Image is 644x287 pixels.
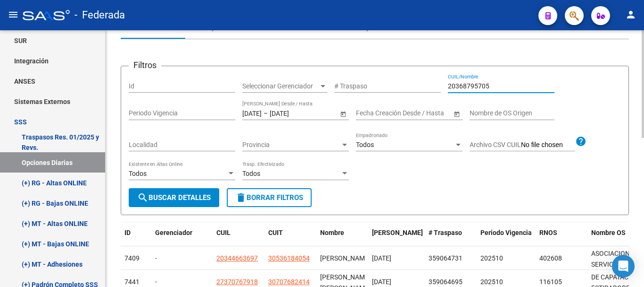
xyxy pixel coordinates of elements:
span: Todos [356,141,374,148]
button: Open calendar [452,109,462,119]
span: CUIT [268,229,283,236]
span: 30707682414 [268,278,310,286]
span: Nombre [320,229,344,236]
span: 359064695 [429,278,462,286]
span: Buscar Detalles [137,193,211,202]
span: Borrar Filtros [235,193,303,202]
span: 30536184054 [268,254,310,262]
span: ID [124,229,131,236]
div: [DATE] [372,253,421,264]
span: 202510 [480,254,503,262]
datatable-header-cell: Nombre [316,223,368,254]
span: 116105 [539,278,562,286]
span: - [155,254,157,262]
input: Fecha inicio [356,109,390,117]
mat-icon: search [137,192,149,203]
mat-icon: menu [8,9,19,20]
span: RNOS [539,229,557,236]
span: Nombre OS [591,229,626,236]
datatable-header-cell: Periodo Vigencia [477,223,536,254]
span: [PERSON_NAME] [372,229,423,236]
button: Open calendar [338,109,348,119]
datatable-header-cell: # Traspaso [425,223,477,254]
button: Borrar Filtros [227,188,312,207]
span: 402608 [539,254,562,262]
mat-icon: person [625,9,636,20]
span: Todos [242,170,260,177]
span: 20344663697 [216,254,258,262]
datatable-header-cell: Gerenciador [151,223,213,254]
span: Periodo Vigencia [480,229,532,236]
span: # Traspaso [429,229,462,236]
span: Gerenciador [155,229,192,236]
button: Buscar Detalles [129,188,219,207]
span: Archivo CSV CUIL [470,141,521,148]
span: CUIL [216,229,231,236]
input: Fecha inicio [242,109,262,117]
span: - [155,278,157,286]
input: Fecha fin [270,109,316,117]
div: Open Intercom Messenger [612,255,635,278]
input: Fecha fin [398,109,445,117]
datatable-header-cell: CUIL [213,223,264,254]
mat-icon: help [575,136,586,147]
datatable-header-cell: CUIT [264,223,316,254]
datatable-header-cell: ID [121,223,151,254]
span: 7441 [124,278,140,286]
span: - Federada [74,5,125,26]
span: 27370767918 [216,278,258,286]
span: 202510 [480,278,503,286]
datatable-header-cell: RNOS [536,223,587,254]
input: Archivo CSV CUIL [521,141,575,149]
mat-icon: delete [235,192,247,203]
span: 359064731 [429,254,462,262]
span: Todos [129,170,147,177]
span: – [264,109,268,117]
span: Provincia [242,141,340,149]
h3: Filtros [129,59,161,72]
span: Seleccionar Gerenciador [242,82,319,90]
span: [PERSON_NAME] [320,254,371,262]
span: 7409 [124,254,140,262]
datatable-header-cell: Fecha Traspaso [368,223,425,254]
